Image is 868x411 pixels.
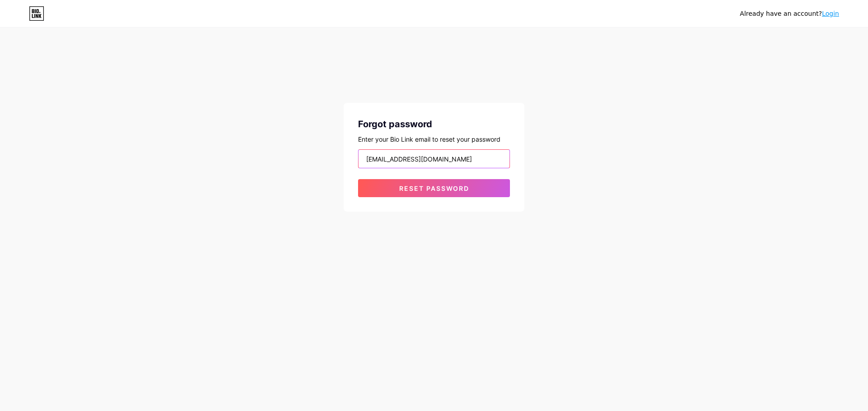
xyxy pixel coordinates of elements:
[822,10,839,17] a: Login
[399,185,469,192] span: Reset password
[740,9,839,18] div: Already have an account?
[358,117,510,131] div: Forgot password
[358,179,510,197] button: Reset password
[358,134,510,144] div: Enter your Bio Link email to reset your password
[359,150,509,168] input: Email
